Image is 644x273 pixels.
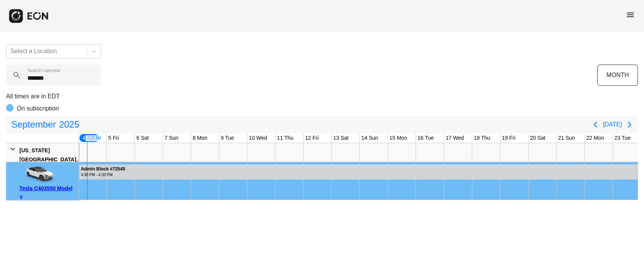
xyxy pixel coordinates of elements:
span: menu [626,10,635,19]
div: [US_STATE][GEOGRAPHIC_DATA], [GEOGRAPHIC_DATA] [19,146,78,173]
button: Next page [622,117,637,132]
button: MONTH [597,65,638,86]
div: 20 Sat [528,133,547,143]
button: Previous page [588,117,603,132]
div: 6 Sat [135,133,150,143]
button: [DATE] [603,118,622,131]
div: 21 Sun [557,133,576,143]
div: 16 Tue [416,133,435,143]
div: 18 Thu [472,133,492,143]
div: 13 Sat [332,133,350,143]
div: 19 Fri [500,133,517,143]
div: 15 Mon [388,133,409,143]
div: Admin Block #72545 [81,166,125,172]
div: 8 Mon [191,133,209,143]
div: 4 Thu [79,133,100,143]
div: 11 Thu [275,133,295,143]
div: 12 Fri [304,133,320,143]
div: 9 Tue [219,133,236,143]
div: 10 Wed [247,133,269,143]
div: 5 Fri [107,133,120,143]
img: car [19,165,57,184]
div: 4:30 PM - 4:30 PM [81,172,125,178]
label: Search calendar [27,68,60,74]
p: All times are in EDT [6,92,638,101]
div: 22 Mon [585,133,606,143]
p: On subscription [17,104,59,113]
span: 2025 [57,117,81,132]
button: September2025 [7,117,84,132]
div: 23 Tue [613,133,632,143]
div: Tesla C403550 Model Y [19,184,76,202]
div: 14 Sun [360,133,380,143]
div: 17 Wed [444,133,465,143]
span: September [10,117,57,132]
div: 7 Sun [163,133,180,143]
